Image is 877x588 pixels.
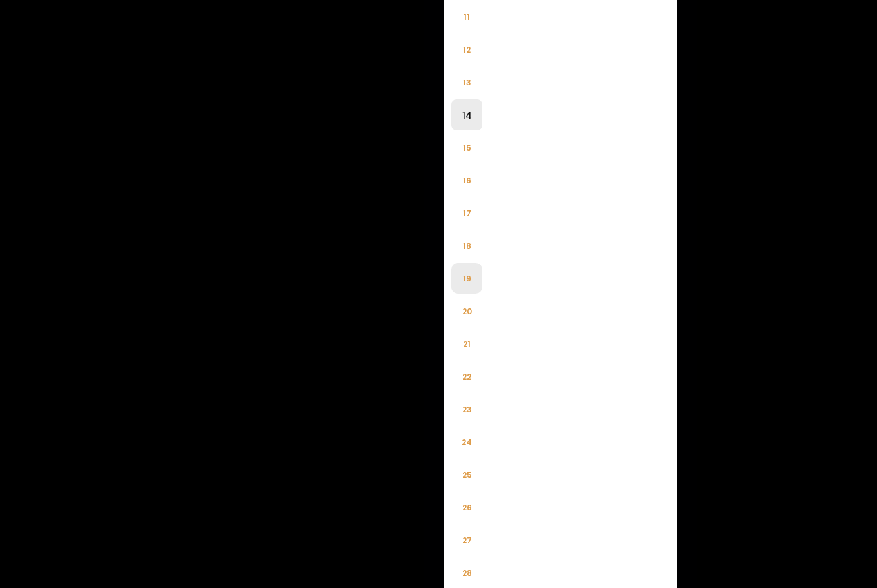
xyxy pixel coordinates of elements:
li: 11 [451,2,482,33]
li: 15 [451,133,482,164]
li: 12 [451,35,482,65]
li: 24 [451,427,482,458]
li: 19 [451,264,482,294]
li: 23 [451,394,482,425]
li: 20 [451,296,482,327]
li: 13 [451,67,482,98]
li: 21 [451,329,482,360]
li: 22 [451,362,482,392]
li: 25 [451,460,482,491]
li: 16 [451,165,482,196]
li: 14 [451,100,482,131]
li: 18 [451,231,482,262]
li: 26 [451,492,482,523]
li: 27 [451,525,482,556]
li: 17 [451,198,482,229]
